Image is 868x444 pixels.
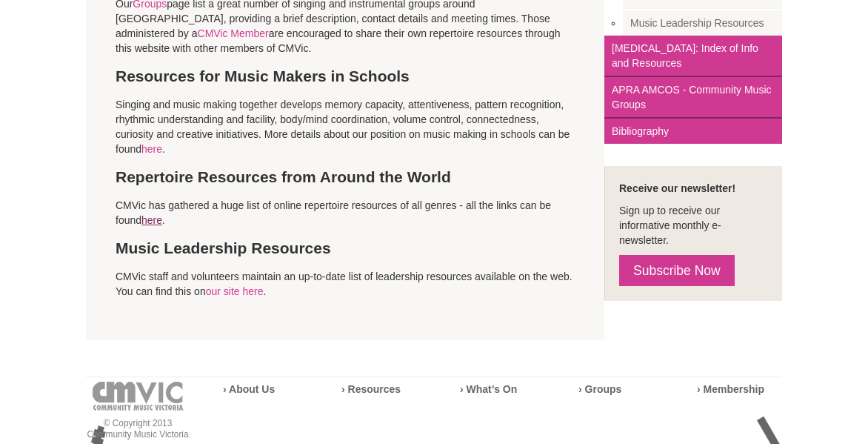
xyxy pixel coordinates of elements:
img: cmvic-logo-footer.png [93,382,184,411]
h3: Repertoire Resources from Around the World [116,168,575,187]
a: Bibliography [604,119,782,144]
a: here [141,214,162,226]
a: CMVic Member [198,27,269,39]
h3: Music Leadership Resources [116,239,575,258]
h3: Resources for Music Makers in Schools [116,67,575,86]
a: APRA AMCOS - Community Music Groups [604,77,782,119]
a: › Groups [578,383,621,395]
a: › Resources [341,383,401,395]
strong: Receive our newsletter! [619,182,735,194]
p: © Copyright 2013 Community Music Victoria [86,418,190,440]
a: [MEDICAL_DATA]: Index of Info and Resources [604,36,782,77]
p: Singing and music making together develops memory capacity, attentiveness, pattern recognition, r... [116,97,575,156]
a: › Membership [697,383,764,395]
a: Subscribe Now [619,255,735,286]
p: CMVic has gathered a huge list of online repertoire resources of all genres - all the links can b... [116,198,575,228]
a: › What’s On [460,383,517,395]
a: our site here [206,285,264,297]
a: here [141,143,162,155]
p: Sign up to receive our informative monthly e-newsletter. [619,203,767,248]
a: Music Leadership Resources [623,10,782,36]
a: › About Us [223,383,275,395]
p: CMVic staff and volunteers maintain an up-to-date list of leadership resources available on the w... [116,269,575,299]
